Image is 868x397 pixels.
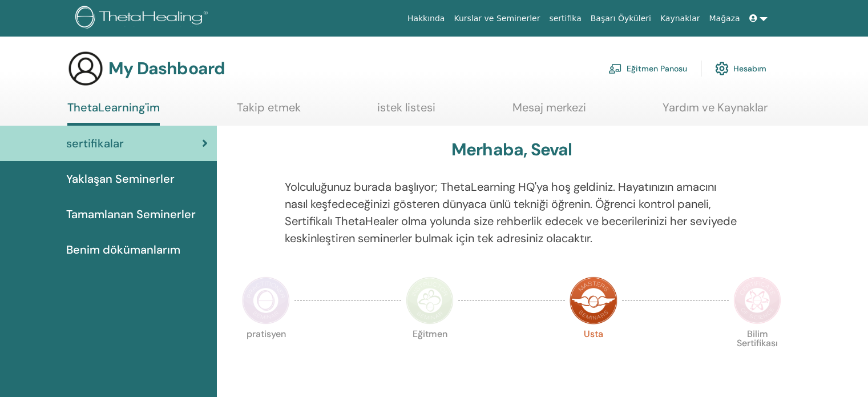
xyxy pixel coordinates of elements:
a: Kaynaklar [656,8,705,29]
span: Benim dökümanlarım [66,241,180,258]
h3: My Dashboard [108,58,225,79]
a: Yardım ve Kaynaklar [663,101,768,123]
img: Certificate of Science [733,276,781,324]
a: sertifika [544,8,586,29]
a: Hakkında [403,8,450,29]
a: ThetaLearning'im [67,101,160,126]
img: Practitioner [242,276,290,324]
a: Mesaj merkezi [512,101,586,123]
a: Mağaza [704,8,744,29]
p: Eğitmen [406,330,454,378]
img: cog.svg [715,59,729,78]
img: logo.png [75,6,212,31]
p: pratisyen [242,330,290,378]
span: Yaklaşan Seminerler [66,170,175,187]
span: Tamamlanan Seminerler [66,206,196,223]
a: istek listesi [377,101,435,123]
a: Takip etmek [237,101,301,123]
p: Bilim Sertifikası [733,330,781,378]
img: Instructor [406,276,454,324]
a: Hesabım [715,56,766,81]
img: chalkboard-teacher.svg [608,63,622,74]
a: Eğitmen Panosu [608,56,687,81]
span: sertifikalar [66,135,124,152]
a: Başarı Öyküleri [586,8,656,29]
a: Kurslar ve Seminerler [449,8,544,29]
p: Usta [570,330,617,378]
img: generic-user-icon.jpg [67,50,104,87]
p: Yolculuğunuz burada başlıyor; ThetaLearning HQ'ya hoş geldiniz. Hayatınızın amacını nasıl keşfede... [285,178,739,247]
h3: Merhaba, Seval [451,139,572,160]
img: Master [570,276,617,324]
